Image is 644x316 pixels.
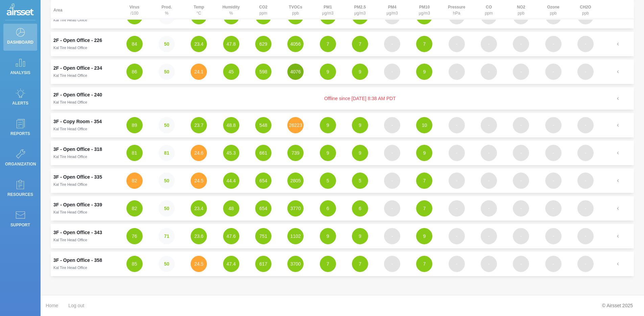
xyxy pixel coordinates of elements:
[384,36,400,52] button: -
[545,117,562,133] button: -
[513,173,529,189] button: -
[287,228,304,244] button: 1102
[5,220,35,230] p: Support
[126,145,143,161] button: 81
[577,228,594,244] button: -
[577,64,594,80] button: -
[126,173,143,189] button: 82
[481,200,497,217] button: -
[159,145,175,161] button: 81
[513,36,529,52] button: -
[352,173,368,189] button: 5
[191,200,207,217] button: 23.4
[159,200,175,217] button: 50
[5,98,35,108] p: Alerts
[287,64,304,80] button: 4076
[5,37,35,47] p: Dashboard
[416,228,432,244] button: 9
[384,64,400,80] button: -
[577,36,594,52] button: -
[352,145,368,161] button: 9
[352,36,368,52] button: 7
[159,256,175,272] button: 50
[320,145,336,161] button: 9
[159,64,175,80] button: 50
[352,200,368,217] button: 6
[5,159,35,169] p: Organization
[481,228,497,244] button: -
[449,173,465,189] button: -
[223,145,239,161] button: 45.3
[320,64,336,80] button: 9
[191,145,207,161] button: 24.6
[384,145,400,161] button: -
[159,173,175,189] button: 50
[68,299,84,313] a: Log out
[577,117,594,133] button: -
[223,256,239,272] button: 47.4
[164,233,169,239] strong: 71
[577,256,594,272] button: -
[164,261,169,267] strong: 50
[126,256,143,272] button: 85
[164,150,169,156] strong: 81
[449,228,465,244] button: -
[164,122,169,128] strong: 50
[577,145,594,161] button: -
[287,173,304,189] button: 2805
[53,155,87,159] small: Kal Tire Head Office
[545,228,562,244] button: -
[53,182,87,186] small: Kal Tire Head Office
[159,117,175,133] button: 50
[352,117,368,133] button: 9
[162,5,172,9] strong: Prod.
[513,145,529,161] button: -
[287,145,304,161] button: 739
[51,168,118,193] td: 3F - Open Office - 335Kal Tire Head Office
[53,127,87,131] small: Kal Tire Head Office
[126,228,143,244] button: 76
[580,5,591,9] strong: CH2O
[51,196,118,221] td: 3F - Open Office - 339Kal Tire Head Office
[384,256,400,272] button: -
[3,115,37,142] a: Reports
[320,256,336,272] button: 7
[255,64,271,80] button: 598
[352,228,368,244] button: 9
[449,200,465,217] button: -
[320,200,336,217] button: 6
[486,5,492,9] strong: CO
[222,5,240,9] strong: Humidity
[449,145,465,161] button: -
[255,228,271,244] button: 751
[5,129,35,139] p: Reports
[5,189,35,200] p: Resources
[481,145,497,161] button: -
[129,5,140,9] strong: Virus
[449,256,465,272] button: -
[53,73,87,77] small: Kal Tire Head Office
[223,64,239,80] button: 45
[118,87,602,110] td: Offline since [DATE] 8:38 AM PDT
[223,36,239,52] button: 47.8
[545,36,562,52] button: -
[191,256,207,272] button: 24.5
[223,200,239,217] button: 48
[53,100,87,104] small: Kal Tire Head Office
[126,117,143,133] button: 89
[53,266,87,270] small: Kal Tire Head Office
[545,145,562,161] button: -
[3,24,37,51] a: Dashboard
[3,206,37,233] a: Support
[481,64,497,80] button: -
[481,173,497,189] button: -
[352,256,368,272] button: 7
[3,85,37,112] a: Alerts
[545,64,562,80] button: -
[51,113,118,137] td: 3F - Copy Room - 354Kal Tire Head Office
[416,36,432,52] button: 7
[255,117,271,133] button: 548
[513,228,529,244] button: -
[53,238,87,242] small: Kal Tire Head Office
[481,36,497,52] button: -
